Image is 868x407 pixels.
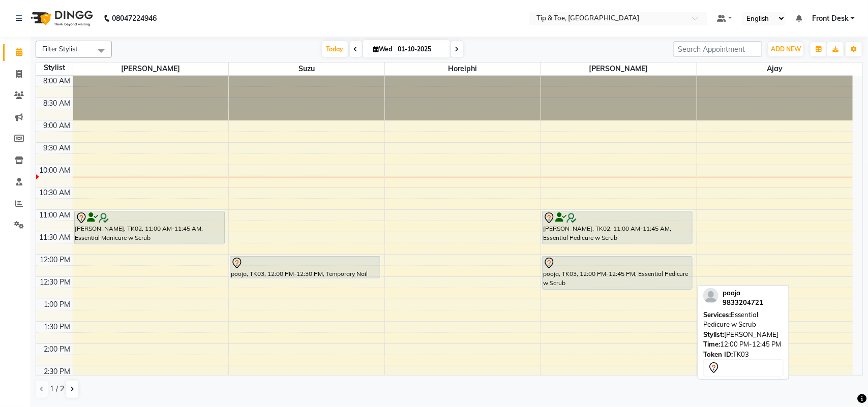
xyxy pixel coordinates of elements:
[768,42,803,56] button: ADD NEW
[703,340,720,348] span: Time:
[723,289,740,297] span: pooja
[42,366,73,377] div: 2:30 PM
[42,143,73,153] div: 9:30 AM
[38,187,73,198] div: 10:30 AM
[703,288,719,303] img: profile
[229,62,384,75] span: Suzu
[36,62,73,73] div: Stylist
[703,310,758,329] span: Essential Pedicure w Scrub
[112,4,157,33] b: 08047224946
[38,210,73,221] div: 11:00 AM
[38,255,73,265] div: 12:00 PM
[38,277,73,288] div: 12:30 PM
[38,165,73,176] div: 10:00 AM
[543,211,692,244] div: [PERSON_NAME], TK02, 11:00 AM-11:45 AM, Essential Pedicure w Scrub
[703,310,731,319] span: Services:
[703,339,784,350] div: 12:00 PM-12:45 PM
[26,4,96,33] img: logo
[703,350,733,358] span: Token ID:
[42,344,73,355] div: 2:00 PM
[395,42,446,57] input: 2025-10-01
[541,62,697,75] span: [PERSON_NAME]
[771,45,801,53] span: ADD NEW
[42,45,78,53] span: Filter Stylist
[42,299,73,310] div: 1:00 PM
[42,98,73,109] div: 8:30 AM
[230,257,380,278] div: pooja, TK03, 12:00 PM-12:30 PM, Temporary Nail Extension
[723,298,763,308] div: 9833204721
[385,62,541,75] span: Horeiphi
[42,76,73,86] div: 8:00 AM
[543,257,692,289] div: pooja, TK03, 12:00 PM-12:45 PM, Essential Pedicure w Scrub
[322,41,348,57] span: Today
[703,330,724,338] span: Stylist:
[371,45,395,53] span: Wed
[703,350,784,360] div: TK03
[50,384,64,394] span: 1 / 2
[697,62,853,75] span: Ajay
[38,232,73,243] div: 11:30 AM
[73,62,229,75] span: [PERSON_NAME]
[812,13,849,24] span: Front Desk
[673,41,762,57] input: Search Appointment
[42,322,73,332] div: 1:30 PM
[703,330,784,340] div: [PERSON_NAME]
[75,211,224,244] div: [PERSON_NAME], TK02, 11:00 AM-11:45 AM, Essential Manicure w Scrub
[42,120,73,131] div: 9:00 AM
